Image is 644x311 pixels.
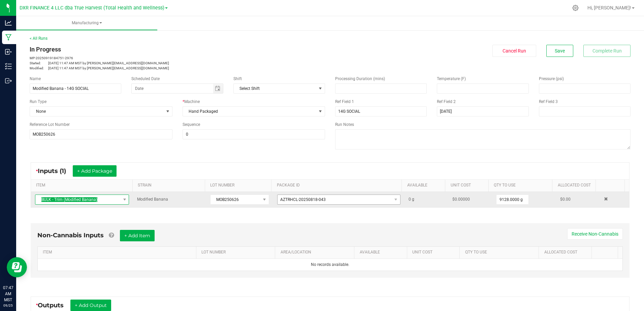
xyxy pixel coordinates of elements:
[492,45,536,57] button: Cancel Run
[183,107,317,116] span: Hand Packaged
[35,195,120,204] span: BULK - Trim (Modified Banana)
[213,84,223,93] span: Toggle calendar
[277,183,399,188] a: PACKAGE IDSortable
[233,83,325,94] span: NO DATA FOUND
[109,232,114,239] a: Add Non-Cannabis items that were also consumed in the run (e.g. gloves and packaging); Also add N...
[3,285,13,303] p: 07:47 AM MST
[38,167,73,175] span: Inputs (1)
[30,66,48,71] span: Modified:
[30,45,325,54] div: In Progress
[30,61,48,66] span: Started:
[5,63,12,70] inline-svg: Inventory
[234,84,316,93] span: Select Shift
[211,195,260,204] span: MOB250626
[70,300,111,311] button: + Add Output
[587,5,631,10] span: Hi, [PERSON_NAME]!
[36,183,130,188] a: ITEMSortable
[120,230,155,241] button: + Add Item
[567,228,623,240] button: Receive Non-Cannabis
[503,48,526,54] span: Cancel Run
[452,197,470,202] span: $0.00000
[30,66,325,71] p: [DATE] 11:47 AM MST by [PERSON_NAME][EMAIL_ADDRESS][DOMAIN_NAME]
[30,99,46,105] span: Run Type
[539,76,564,81] span: Pressure (psi)
[3,303,13,308] p: 09/25
[5,77,12,84] inline-svg: Outbound
[407,183,443,188] a: AVAILABLESortable
[539,99,558,104] span: Ref Field 3
[37,232,104,239] span: Non-Cannabis Inputs
[409,197,411,202] span: 0
[555,48,565,54] span: Save
[138,183,202,188] a: STRAINSortable
[558,183,593,188] a: Allocated CostSortable
[16,20,157,26] span: Manufacturing
[30,107,164,116] span: None
[210,183,269,188] a: LOT NUMBERSortable
[583,45,631,57] button: Complete Run
[43,250,193,255] a: ITEMSortable
[335,122,354,127] span: Run Notes
[437,99,456,104] span: Ref Field 2
[16,16,157,30] a: Manufacturing
[5,34,12,41] inline-svg: Manufacturing
[30,36,47,41] a: < All Runs
[592,48,622,54] span: Complete Run
[30,76,41,81] span: Name
[131,76,160,81] span: Scheduled Date
[335,76,385,81] span: Processing Duration (mins)
[5,20,12,26] inline-svg: Analytics
[544,250,589,255] a: Allocated CostSortable
[437,76,466,81] span: Temperature (F)
[546,45,573,57] button: Save
[5,48,12,55] inline-svg: Inbound
[73,165,117,177] button: + Add Package
[132,84,213,93] input: Date
[137,197,168,202] span: Modified Banana
[184,99,200,104] span: Machine
[30,61,325,66] p: [DATE] 11:47 AM MST by [PERSON_NAME][EMAIL_ADDRESS][DOMAIN_NAME]
[233,76,242,81] span: Shift
[7,257,27,277] iframe: Resource center
[412,250,457,255] a: Unit CostSortable
[451,183,486,188] a: Unit CostSortable
[280,197,326,202] span: AZTRHCL-20250818-043
[20,5,164,11] span: DXR FINANCE 4 LLC dba True Harvest (Total Health and Wellness)
[560,197,571,202] span: $0.00
[494,183,549,188] a: QTY TO USESortable
[571,5,580,11] div: Manage settings
[465,250,536,255] a: QTY TO USESortable
[597,250,615,255] a: Sortable
[360,250,405,255] a: AVAILABLESortable
[412,197,414,202] span: g
[201,250,272,255] a: LOT NUMBERSortable
[30,122,70,127] span: Reference Lot Number
[30,56,325,61] p: MP-20250919184751-2976
[183,122,200,127] span: Sequence
[281,250,352,255] a: AREA/LOCATIONSortable
[601,183,622,188] a: Sortable
[335,99,354,104] span: Ref Field 1
[38,259,622,271] td: No records available.
[38,302,70,309] span: Outputs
